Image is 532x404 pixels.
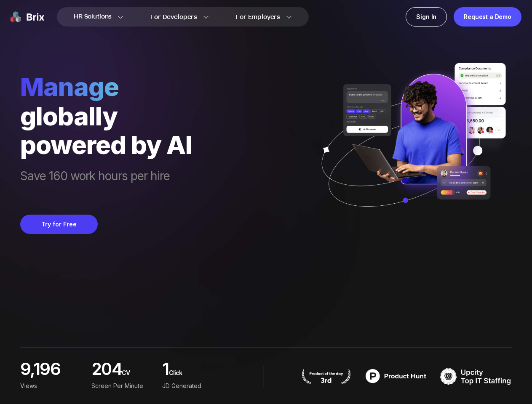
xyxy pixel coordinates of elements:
[406,7,447,27] a: Sign In
[301,369,352,384] img: product hunt badge
[169,366,227,384] span: Click
[20,361,60,376] span: 9,196
[162,361,168,380] span: 1
[150,13,197,21] span: For Developers
[20,130,192,159] div: powered by AI
[236,13,280,21] span: For Employers
[20,102,192,130] div: globally
[440,366,512,387] img: TOP IT STAFFING
[454,7,521,27] a: Request a Demo
[91,361,122,380] span: 204
[360,366,432,387] img: product hunt badge
[20,381,85,391] div: Views
[74,10,112,24] span: HR Solutions
[20,169,192,198] span: Save 160 work hours per hire
[91,381,156,391] div: screen per minute
[20,72,192,102] span: manage
[311,63,512,224] img: ai generate
[20,215,98,234] button: Try for Free
[162,381,227,391] div: JD Generated
[122,366,155,384] span: CV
